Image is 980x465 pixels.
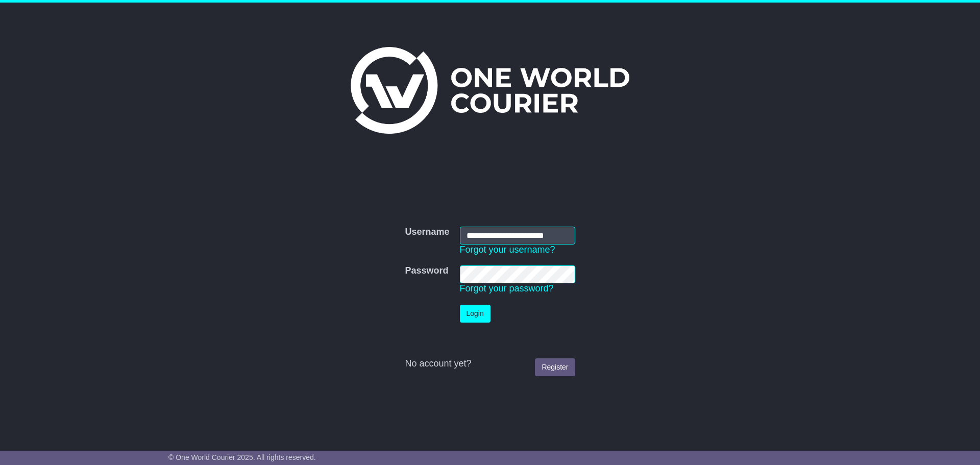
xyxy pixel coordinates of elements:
span: © One World Courier 2025. All rights reserved. [168,453,316,461]
div: No account yet? [405,358,575,370]
a: Forgot your username? [460,244,555,255]
label: Password [405,265,448,277]
a: Register [535,358,575,376]
a: Forgot your password? [460,283,554,293]
label: Username [405,227,449,238]
img: One World [351,47,629,134]
button: Login [460,305,491,323]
